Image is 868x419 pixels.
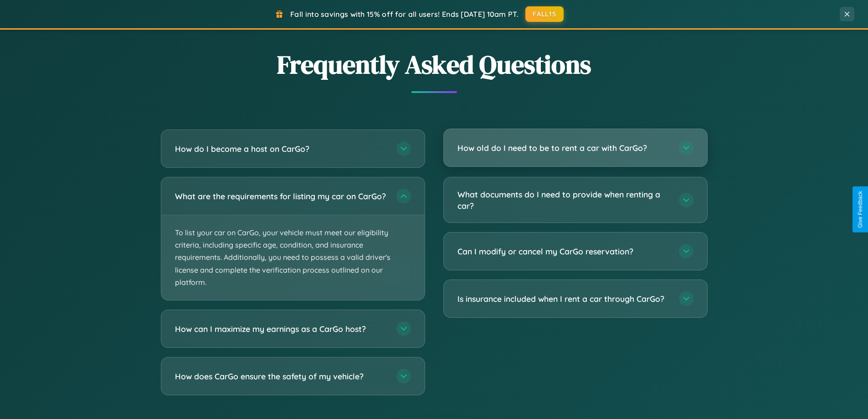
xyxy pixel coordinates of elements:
[290,10,519,19] span: Fall into savings with 15% off for all users! Ends [DATE] 10am PT.
[457,142,670,154] h3: How old do I need to be to rent a car with CarGo?
[175,323,387,335] h3: How can I maximize my earnings as a CarGo host?
[161,47,708,82] h2: Frequently Asked Questions
[161,215,425,300] p: To list your car on CarGo, your vehicle must meet our eligibility criteria, including specific ag...
[175,191,387,202] h3: What are the requirements for listing my car on CarGo?
[525,6,564,22] button: FALL15
[175,371,387,382] h3: How does CarGo ensure the safety of my vehicle?
[857,191,863,228] div: Give Feedback
[457,189,670,211] h3: What documents do I need to provide when renting a car?
[457,293,670,305] h3: Is insurance included when I rent a car through CarGo?
[175,143,387,155] h3: How do I become a host on CarGo?
[457,246,670,257] h3: Can I modify or cancel my CarGo reservation?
